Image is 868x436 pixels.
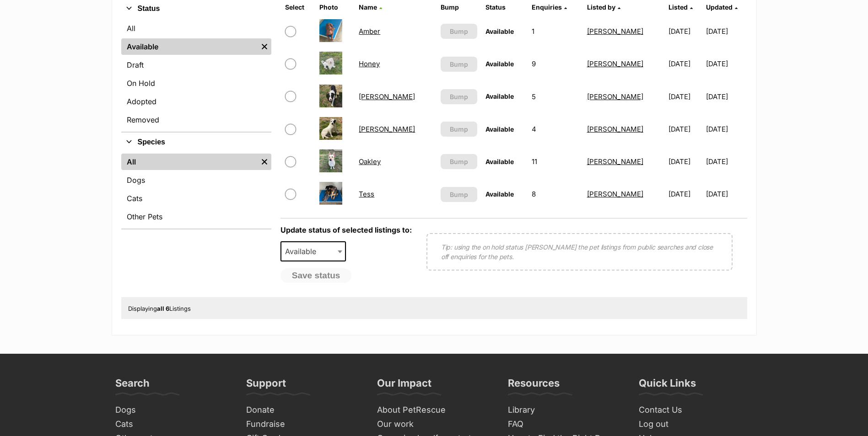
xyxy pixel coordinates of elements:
[121,112,271,128] a: Removed
[258,154,271,170] a: Remove filter
[121,154,258,170] a: All
[115,377,150,395] h3: Search
[706,3,738,11] a: Updated
[485,158,514,165] span: Available
[258,38,271,55] a: Remove filter
[485,92,514,100] span: Available
[121,152,271,229] div: Species
[280,241,346,261] span: Available
[450,157,468,166] span: Bump
[112,403,233,417] a: Dogs
[280,268,352,283] button: Save status
[587,190,643,198] a: [PERSON_NAME]
[706,146,746,177] td: [DATE]
[485,27,514,35] span: Available
[587,3,615,11] span: Listed by
[528,16,582,47] td: 1
[157,305,169,312] strong: all 6
[528,113,582,145] td: 4
[359,3,382,11] a: Name
[665,146,705,177] td: [DATE]
[121,18,271,132] div: Status
[373,417,495,431] a: Our work
[532,3,567,11] a: Enquiries
[665,113,705,145] td: [DATE]
[508,377,560,395] h3: Resources
[706,48,746,80] td: [DATE]
[528,48,582,80] td: 9
[669,3,693,11] a: Listed
[665,16,705,47] td: [DATE]
[243,403,364,417] a: Donate
[359,3,377,11] span: Name
[528,81,582,112] td: 5
[450,59,468,69] span: Bump
[243,417,364,431] a: Fundraise
[532,3,562,11] span: translation missing: en.admin.listings.index.attributes.enquiries
[665,81,705,112] td: [DATE]
[485,60,514,68] span: Available
[121,190,271,207] a: Cats
[635,417,757,431] a: Log out
[450,124,468,134] span: Bump
[706,3,733,11] span: Updated
[121,20,271,37] a: All
[504,417,626,431] a: FAQ
[441,89,478,104] button: Bump
[121,3,271,15] button: Status
[441,187,478,202] button: Bump
[450,27,468,36] span: Bump
[359,157,381,166] a: Oakley
[441,122,478,137] button: Bump
[485,190,514,198] span: Available
[121,38,258,55] a: Available
[450,92,468,101] span: Bump
[377,377,431,395] h3: Our Impact
[373,403,495,417] a: About PetRescue
[441,242,718,261] p: Tip: using the on hold status [PERSON_NAME] the pet listings from public searches and close off e...
[587,125,643,133] a: [PERSON_NAME]
[639,377,696,395] h3: Quick Links
[281,245,325,258] span: Available
[665,48,705,80] td: [DATE]
[359,59,380,68] a: Honey
[706,178,746,210] td: [DATE]
[587,27,643,36] a: [PERSON_NAME]
[121,75,271,91] a: On Hold
[450,190,468,199] span: Bump
[587,59,643,68] a: [PERSON_NAME]
[121,208,271,225] a: Other Pets
[280,225,412,234] label: Update status of selected listings to:
[587,157,643,166] a: [PERSON_NAME]
[128,305,191,312] span: Displaying Listings
[587,3,620,11] a: Listed by
[359,125,415,133] a: [PERSON_NAME]
[359,27,380,36] a: Amber
[528,178,582,210] td: 8
[706,113,746,145] td: [DATE]
[706,16,746,47] td: [DATE]
[441,154,478,169] button: Bump
[665,178,705,210] td: [DATE]
[441,24,478,39] button: Bump
[635,403,757,417] a: Contact Us
[528,146,582,177] td: 11
[669,3,688,11] span: Listed
[112,417,233,431] a: Cats
[485,125,514,133] span: Available
[246,377,286,395] h3: Support
[121,136,271,148] button: Species
[121,57,271,73] a: Draft
[121,172,271,188] a: Dogs
[587,92,643,101] a: [PERSON_NAME]
[121,93,271,110] a: Adopted
[359,92,415,101] a: [PERSON_NAME]
[706,81,746,112] td: [DATE]
[504,403,626,417] a: Library
[441,57,478,72] button: Bump
[359,190,374,198] a: Tess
